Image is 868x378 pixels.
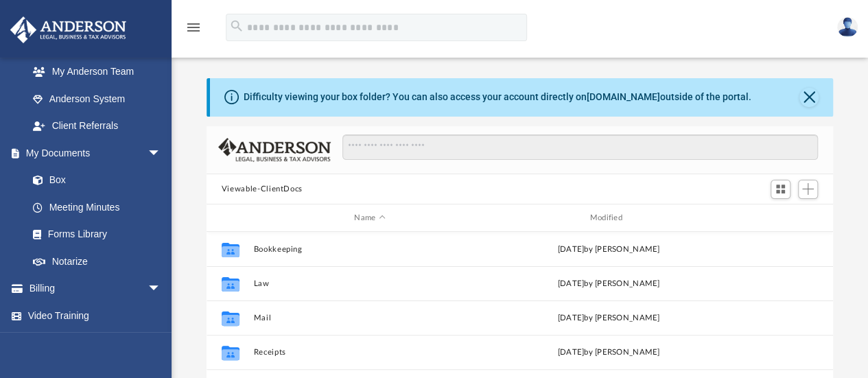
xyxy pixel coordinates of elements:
[244,90,751,104] div: Difficulty viewing your box folder? You can also access your account directly on outside of the p...
[10,275,182,303] a: Billingarrow_drop_down
[222,183,303,196] button: Viewable-ClientDocs
[6,16,130,43] img: Anderson Advisors Platinum Portal
[148,275,175,303] span: arrow_drop_down
[19,193,175,221] a: Meeting Minutes
[771,180,791,199] button: Switch to Grid View
[19,167,168,194] a: Box
[342,134,818,161] input: Search files and folders
[253,212,486,224] div: Name
[185,19,202,36] i: menu
[799,88,819,107] button: Close
[10,302,175,329] a: Video Training
[148,139,175,167] span: arrow_drop_down
[492,244,725,256] div: [DATE] by [PERSON_NAME]
[798,180,819,199] button: Add
[492,346,725,359] div: [DATE] by [PERSON_NAME]
[587,91,660,102] a: [DOMAIN_NAME]
[253,279,486,288] button: Law
[253,348,486,357] button: Receipts
[492,212,725,224] div: Modified
[19,248,175,275] a: Notarize
[19,221,168,248] a: Forms Library
[731,212,827,224] div: id
[253,314,486,322] button: Mail
[19,113,175,140] a: Client Referrals
[253,245,486,254] button: Bookkeeping
[229,19,244,34] i: search
[19,58,168,86] a: My Anderson Team
[19,85,175,113] a: Anderson System
[185,26,202,36] a: menu
[492,278,725,290] div: [DATE] by [PERSON_NAME]
[492,312,725,324] div: [DATE] by [PERSON_NAME]
[837,17,858,37] img: User Pic
[10,139,175,167] a: My Documentsarrow_drop_down
[213,212,247,224] div: id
